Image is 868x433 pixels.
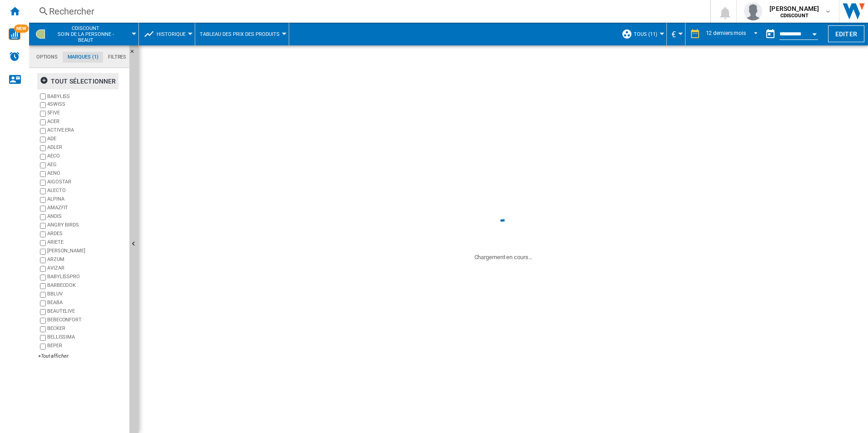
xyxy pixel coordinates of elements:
[47,135,126,144] div: ADE
[47,187,126,196] div: ALECTO
[9,51,20,62] img: alerts-logo.svg
[40,249,46,255] input: brand.name
[40,145,46,151] input: brand.name
[47,204,126,213] div: AMAZFIT
[40,292,46,298] input: brand.name
[706,30,746,36] div: 12 derniers mois
[40,73,116,89] div: tout sélectionner
[621,23,662,45] div: TOUS (11)
[40,309,46,315] input: brand.name
[40,137,46,143] input: brand.name
[40,257,46,263] input: brand.name
[200,31,280,37] span: Tableau des prix des produits
[40,214,46,220] input: brand.name
[744,2,762,20] img: profile.jpg
[9,28,20,40] img: wise-card.svg
[14,25,29,33] span: NEW
[40,171,46,177] input: brand.name
[47,230,126,239] div: ARDES
[634,31,657,37] span: TOUS (11)
[50,23,130,45] button: CDISCOUNTSoin de la personne - beaut
[200,23,284,45] button: Tableau des prix des produits
[47,273,126,282] div: BABYLISSPRO
[40,206,46,212] input: brand.name
[47,101,126,109] div: 4SWISS
[40,275,46,280] input: brand.name
[40,154,46,160] input: brand.name
[143,23,190,45] div: Historique
[47,93,126,100] label: BABYLISS
[47,118,126,127] div: ACER
[47,247,126,256] div: [PERSON_NAME]
[40,344,46,349] input: brand.name
[40,335,46,341] input: brand.name
[828,25,864,42] button: Editer
[47,290,126,299] div: BBLUV
[47,221,126,230] div: ANGRY BIRDS
[40,318,46,324] input: brand.name
[705,27,761,42] md-select: REPORTS.WIZARD.STEPS.REPORT.STEPS.REPORT_OPTIONS.PERIOD: 12 derniers mois
[38,353,126,359] div: +Tout afficher
[634,23,662,45] button: TOUS (11)
[40,300,46,306] input: brand.name
[671,23,681,45] button: €
[49,5,686,18] div: Rechercher
[40,326,46,332] input: brand.name
[671,30,676,39] span: €
[40,266,46,272] input: brand.name
[47,299,126,308] div: BEABA
[47,196,126,204] div: ALPINA
[157,31,186,37] span: Historique
[31,52,63,63] md-tab-item: Options
[40,128,46,134] input: brand.name
[47,239,126,247] div: ARIETE
[47,153,126,161] div: AECO
[47,282,126,290] div: BARBECOOK
[47,127,126,135] div: ACTIVE ERA
[40,119,46,125] input: brand.name
[40,111,46,117] input: brand.name
[47,161,126,170] div: AEG
[47,342,126,351] div: BEPER
[761,25,779,43] button: md-calendar
[40,180,46,186] input: brand.name
[47,265,126,273] div: AVIZAR
[37,73,118,89] button: tout sélectionner
[474,254,533,261] ng-transclude: Chargement en cours...
[40,223,46,229] input: brand.name
[769,4,819,13] span: [PERSON_NAME]
[667,23,686,45] md-menu: Currency
[806,25,823,41] button: Open calendar
[780,13,809,19] b: CDISCOUNT
[47,144,126,153] div: ADLER
[40,197,46,203] input: brand.name
[40,283,46,289] input: brand.name
[103,52,131,63] md-tab-item: Filtres
[47,178,126,187] div: AIGOSTAR
[47,213,126,221] div: ANDIS
[47,109,126,118] div: 5FIVE
[40,93,46,99] input: brand.name
[47,325,126,334] div: BECKER
[47,170,126,178] div: AENO
[40,231,46,237] input: brand.name
[40,162,46,168] input: brand.name
[40,240,46,246] input: brand.name
[40,188,46,194] input: brand.name
[63,52,103,63] md-tab-item: Marques (1)
[47,308,126,316] div: BEAUTELIVE
[50,25,121,43] span: CDISCOUNT:Soin de la personne - beaut
[34,23,134,45] div: CDISCOUNTSoin de la personne - beaut
[47,334,126,342] div: BELLISSIMA
[47,316,126,325] div: BEBECONFORT
[40,102,46,108] input: brand.name
[129,45,140,62] button: Masquer
[47,256,126,265] div: ARZUM
[157,23,190,45] button: Historique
